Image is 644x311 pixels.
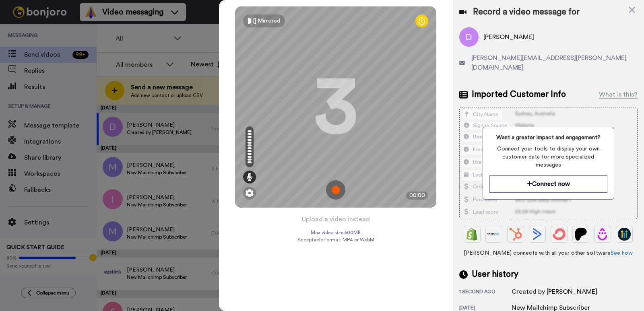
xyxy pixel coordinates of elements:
[299,214,372,224] button: Upload a video instead
[459,288,512,297] div: 1 second ago
[489,134,607,142] span: Want a greater impact and engagement?
[512,287,597,297] div: Created by [PERSON_NAME]
[618,228,631,241] img: GoHighLevel
[297,237,374,243] span: Acceptable format: MP4 or WebM
[531,228,544,241] img: ActiveCampaign
[314,77,358,137] div: 3
[596,228,609,241] img: Drip
[611,250,633,256] a: See how
[472,89,566,101] span: Imported Customer Info
[489,145,607,169] span: Connect your tools to display your own customer data for more specialized messages
[553,228,566,241] img: ConvertKit
[574,228,587,241] img: Patreon
[472,268,518,280] span: User history
[599,90,638,99] div: What is this?
[466,228,479,241] img: Shopify
[326,180,345,200] img: ic_record_start.svg
[471,53,638,72] span: [PERSON_NAME][EMAIL_ADDRESS][PERSON_NAME][DOMAIN_NAME]
[406,192,428,200] div: 00:00
[459,249,638,257] span: [PERSON_NAME] connects with all your other software
[489,175,607,193] button: Connect now
[311,229,361,236] span: Max video size: 500 MB
[246,189,254,197] img: ic_gear.svg
[509,228,522,241] img: Hubspot
[487,228,500,241] img: Ontraport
